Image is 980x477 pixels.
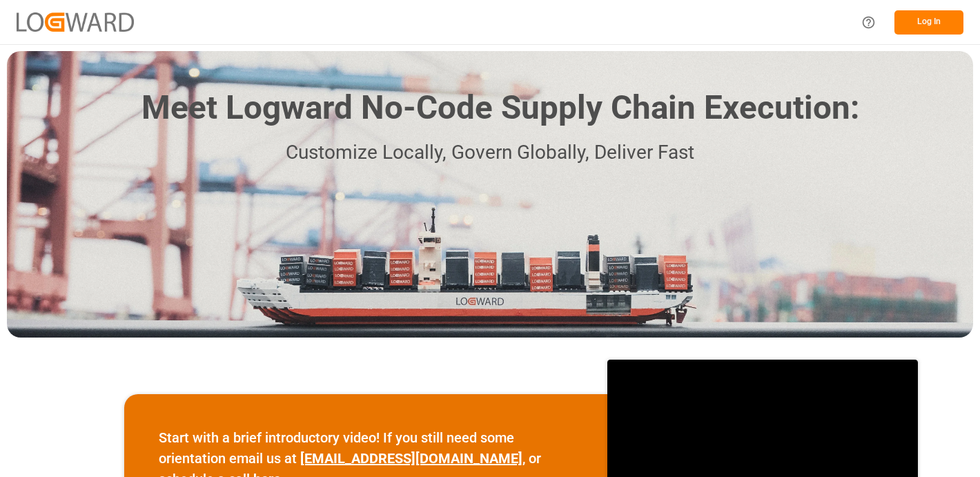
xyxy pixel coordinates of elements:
a: [EMAIL_ADDRESS][DOMAIN_NAME] [300,450,522,467]
button: Log In [894,10,963,35]
h1: Meet Logward No-Code Supply Chain Execution: [141,84,859,133]
img: Logward_new_orange.png [17,12,134,31]
p: Customize Locally, Govern Globally, Deliver Fast [121,137,859,168]
button: Help Center [853,7,884,38]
